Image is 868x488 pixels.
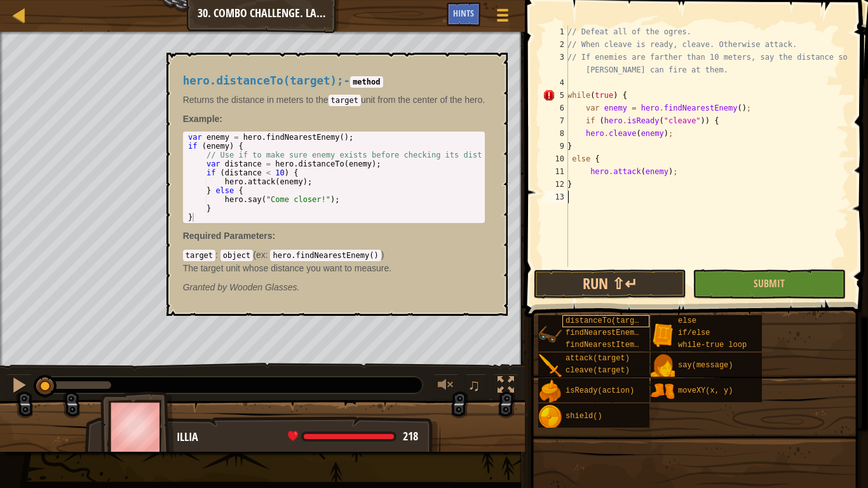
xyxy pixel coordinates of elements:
button: Ctrl + P: Pause [6,374,32,400]
span: findNearestItem() [566,341,643,349]
button: Adjust volume [433,374,459,400]
span: while-true loop [678,341,747,349]
div: 2 [543,38,568,51]
span: isReady(action) [566,386,634,395]
div: Illia [177,429,428,445]
img: portrait.png [651,354,675,378]
span: ♫ [468,376,480,395]
p: Returns the distance in meters to the unit from the center of the hero. [183,93,485,106]
div: 7 [543,114,568,127]
span: Granted by [183,282,229,292]
img: portrait.png [651,323,675,347]
span: hero.distanceTo(target); [183,74,344,87]
div: 8 [543,127,568,140]
div: 5 [543,89,568,102]
div: 11 [543,165,568,178]
span: shield() [566,412,602,421]
code: object [220,250,253,261]
span: cleave(target) [566,366,630,375]
img: thang_avatar_frame.png [100,391,174,462]
span: 218 [403,428,418,444]
div: 1 [543,25,568,38]
p: The target unit whose distance you want to measure. [183,262,485,274]
strong: : [183,114,222,124]
img: portrait.png [538,354,562,378]
h4: - [183,75,485,87]
span: moveXY(x, y) [678,386,733,395]
img: portrait.png [651,379,675,403]
span: say(message) [678,361,733,370]
img: portrait.png [538,405,562,429]
code: method [350,76,383,88]
div: health: 218 / 218 [288,431,418,442]
img: portrait.png [538,379,562,403]
code: target [329,95,361,106]
span: Required Parameters [183,231,273,241]
span: : [273,231,276,241]
button: Run ⇧↵ [534,269,686,299]
span: Hints [453,7,474,19]
div: 4 [543,76,568,89]
button: Show game menu [487,3,519,32]
span: ex [256,250,266,260]
span: distanceTo(target) [566,316,648,325]
div: 3 [543,51,568,76]
div: 6 [543,102,568,114]
span: findNearestEnemy() [566,329,648,337]
code: hero.findNearestEnemy() [270,250,381,261]
div: 9 [543,140,568,152]
span: Submit [754,276,785,290]
em: Wooden Glasses. [183,282,300,292]
span: : [215,250,220,260]
button: Submit [693,269,845,299]
div: ( ) [183,248,485,274]
div: 10 [543,152,568,165]
div: 13 [543,191,568,203]
span: if/else [678,329,710,337]
span: else [678,316,696,325]
span: attack(target) [566,354,630,363]
button: ♫ [465,374,487,400]
code: target [183,250,215,261]
img: portrait.png [538,323,562,347]
span: Example [183,114,220,124]
div: 12 [543,178,568,191]
button: Toggle fullscreen [493,374,519,400]
span: : [266,250,271,260]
